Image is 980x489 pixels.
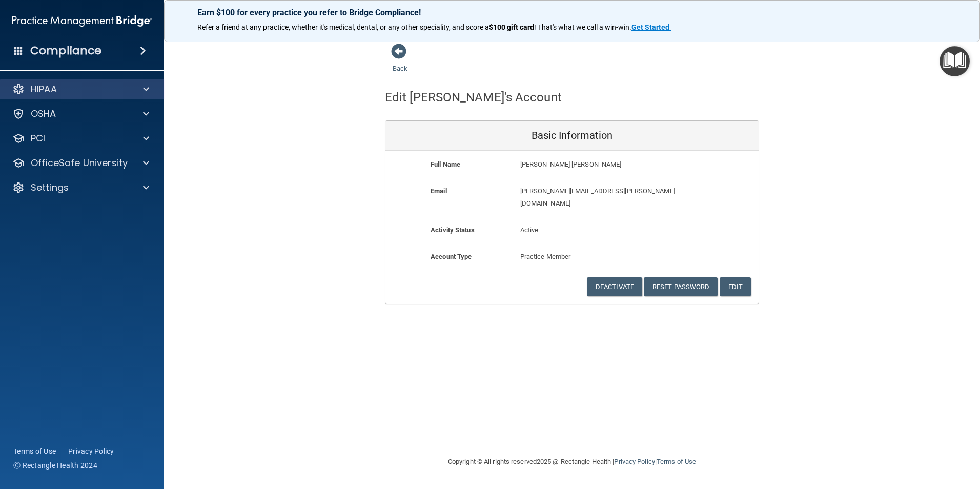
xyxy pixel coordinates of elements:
[614,458,655,465] a: Privacy Policy
[520,251,624,263] p: Practice Member
[12,83,149,95] a: HIPAA
[520,158,684,171] p: [PERSON_NAME] [PERSON_NAME]
[13,446,56,456] a: Terms of Use
[393,52,407,72] a: Back
[431,253,472,260] b: Account Type
[12,132,149,145] a: PCI
[431,226,475,234] b: Activity Status
[12,11,152,31] img: PMB logo
[12,181,149,194] a: Settings
[431,160,460,168] b: Full Name
[489,23,534,31] strong: $100 gift card
[657,458,696,465] a: Terms of Use
[31,181,69,194] p: Settings
[431,187,447,195] b: Email
[520,224,624,236] p: Active
[12,157,149,169] a: OfficeSafe University
[197,23,489,31] span: Refer a friend at any practice, whether it's medical, dental, or any other speciality, and score a
[31,83,57,95] p: HIPAA
[385,91,562,104] h4: Edit [PERSON_NAME]'s Account
[12,108,149,120] a: OSHA
[940,46,970,76] button: Open Resource Center
[31,132,45,145] p: PCI
[644,277,718,296] button: Reset Password
[197,8,947,17] p: Earn $100 for every practice you refer to Bridge Compliance!
[31,108,56,120] p: OSHA
[631,23,669,31] strong: Get Started
[587,277,642,296] button: Deactivate
[30,44,101,58] h4: Compliance
[13,460,97,471] span: Ⓒ Rectangle Health 2024
[631,23,671,31] a: Get Started
[68,446,114,456] a: Privacy Policy
[534,23,631,31] span: ! That's what we call a win-win.
[31,157,128,169] p: OfficeSafe University
[385,121,759,151] div: Basic Information
[520,185,684,210] p: [PERSON_NAME][EMAIL_ADDRESS][PERSON_NAME][DOMAIN_NAME]
[720,277,751,296] button: Edit
[385,445,759,478] div: Copyright © All rights reserved 2025 @ Rectangle Health | |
